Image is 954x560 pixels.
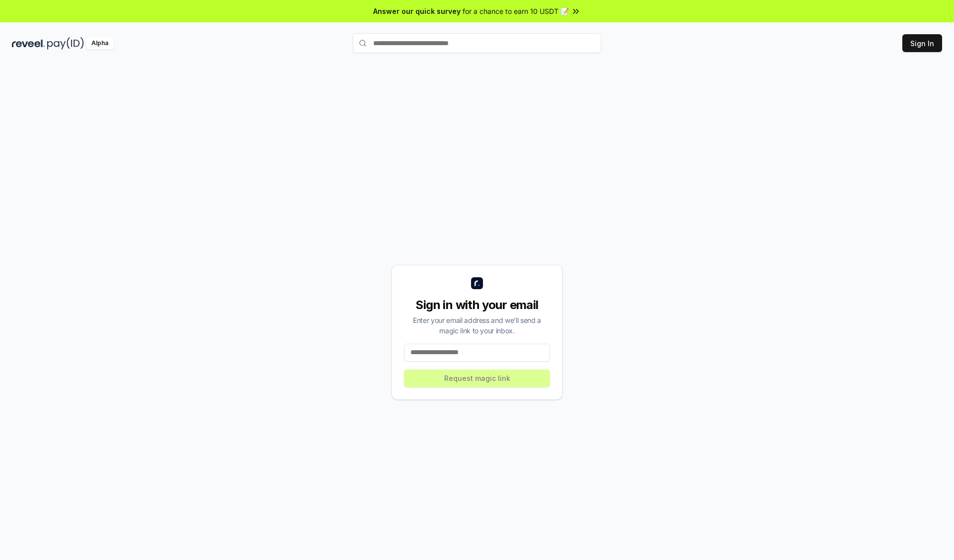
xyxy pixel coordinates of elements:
img: pay_id [47,37,84,50]
img: logo_small [471,277,483,289]
div: Alpha [86,37,114,50]
button: Sign In [902,34,942,52]
div: Sign in with your email [404,297,550,313]
div: Enter your email address and we’ll send a magic link to your inbox. [404,315,550,336]
span: for a chance to earn 10 USDT 📝 [463,6,569,16]
span: Answer our quick survey [373,6,461,16]
img: reveel_dark [12,37,45,50]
